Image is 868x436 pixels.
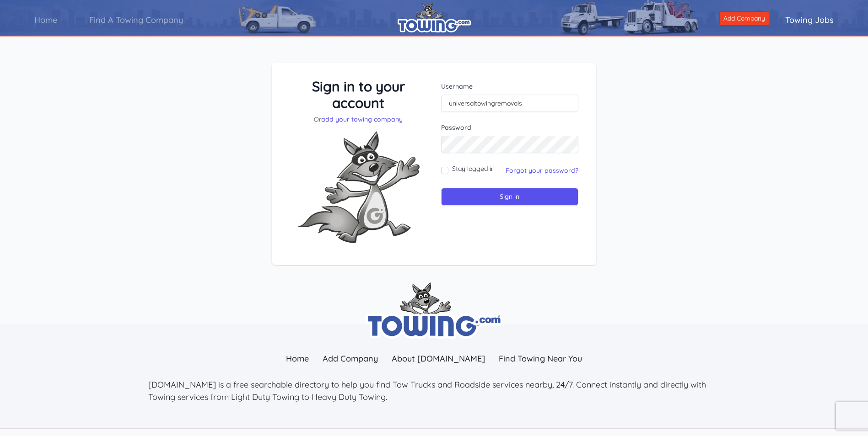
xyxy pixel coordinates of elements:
[148,378,720,403] p: [DOMAIN_NAME] is a free searchable directory to help you find Tow Trucks and Roadside services ne...
[18,7,73,33] a: Home
[73,7,199,33] a: Find A Towing Company
[290,115,427,124] p: Or
[290,124,427,250] img: Fox-Excited.png
[290,78,427,111] h3: Sign in to your account
[506,166,578,175] a: Forgot your password?
[385,349,492,368] a: About [DOMAIN_NAME]
[279,349,316,368] a: Home
[366,282,503,339] img: towing
[321,115,403,123] a: add your towing company
[316,349,385,368] a: Add Company
[452,164,495,173] label: Stay logged in
[398,2,471,32] img: logo.png
[441,82,579,91] label: Username
[441,188,579,206] input: Sign in
[441,123,579,132] label: Password
[769,7,850,33] a: Towing Jobs
[492,349,589,368] a: Find Towing Near You
[719,11,769,26] a: Add Company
